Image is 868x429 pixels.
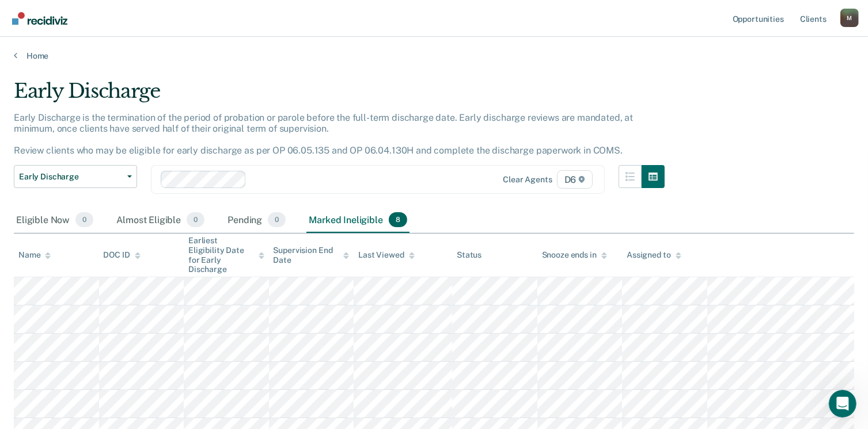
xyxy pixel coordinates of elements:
[19,172,123,182] span: Early Discharge
[14,208,96,233] div: Eligible Now0
[503,175,552,185] div: Clear agents
[840,9,859,27] button: Profile dropdown button
[225,208,288,233] div: Pending0
[840,9,859,27] div: M
[104,250,141,260] div: DOC ID
[389,212,407,227] span: 8
[542,250,607,260] div: Snooze ends in
[457,250,482,260] div: Status
[306,208,410,233] div: Marked Ineligible8
[829,390,856,417] iframe: Intercom live chat
[12,12,67,25] img: Recidiviz
[114,208,207,233] div: Almost Eligible0
[627,250,681,260] div: Assigned to
[14,165,137,188] button: Early Discharge
[14,112,633,156] p: Early Discharge is the termination of the period of probation or parole before the full-term disc...
[358,250,414,260] div: Last Viewed
[14,51,854,61] a: Home
[268,212,286,227] span: 0
[188,236,264,274] div: Earliest Eligibility Date for Early Discharge
[274,246,350,265] div: Supervision End Date
[557,170,593,189] span: D6
[187,212,204,227] span: 0
[18,250,51,260] div: Name
[75,212,93,227] span: 0
[14,79,665,112] div: Early Discharge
